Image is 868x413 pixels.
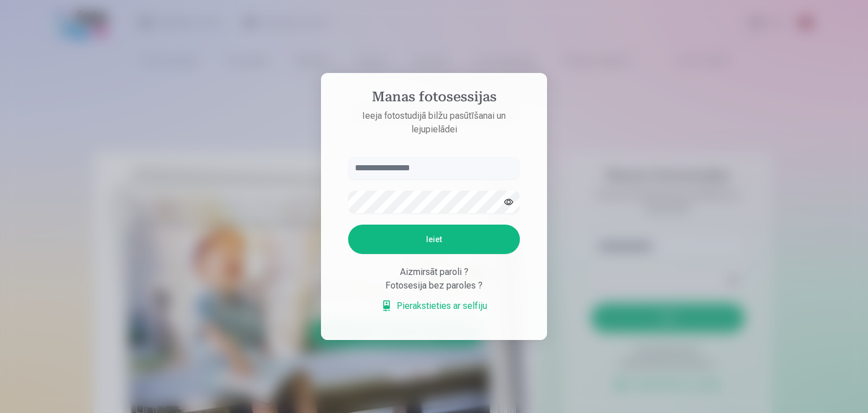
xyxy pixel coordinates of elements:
[337,109,531,136] p: Ieeja fotostudijā bilžu pasūtīšanai un lejupielādei
[348,265,520,279] div: Aizmirsāt paroli ?
[381,299,487,313] a: Pierakstieties ar selfiju
[348,279,520,292] div: Fotosesija bez paroles ?
[337,89,531,109] h4: Manas fotosessijas
[348,225,520,254] button: Ieiet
